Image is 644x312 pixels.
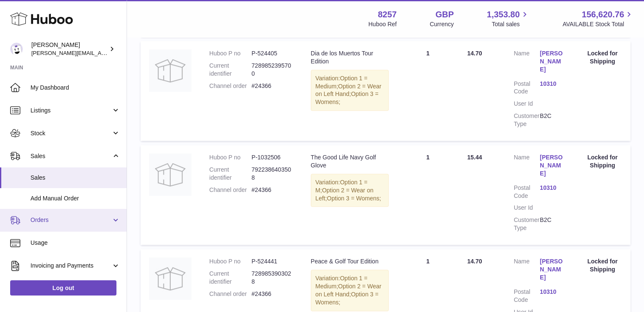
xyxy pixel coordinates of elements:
dt: Customer Type [514,216,540,232]
dt: Huboo P no [209,153,252,161]
dt: Name [514,257,540,284]
span: Sales [30,152,111,160]
dt: Postal Code [514,80,540,96]
dd: 7289852395700 [252,62,294,78]
div: Dia de los Muertos Tour Edition [311,49,389,66]
a: [PERSON_NAME] [540,257,566,282]
span: [PERSON_NAME][EMAIL_ADDRESS][DOMAIN_NAME] [31,49,170,56]
img: no-photo.jpg [149,153,191,196]
span: Option 2 = Wear on Left; [315,187,373,202]
dt: Name [514,153,540,180]
span: Stock [30,129,111,137]
span: Option 1 = Medium; [315,75,368,90]
span: Option 1 = Medium; [315,275,368,290]
div: Locked for Shipping [583,49,622,66]
span: Sales [30,174,120,182]
span: 15.44 [467,154,482,161]
span: Invoicing and Payments [30,262,111,270]
td: 1 [397,41,459,141]
div: [PERSON_NAME] [31,41,108,57]
div: Locked for Shipping [583,257,622,274]
span: Usage [30,239,120,247]
a: [PERSON_NAME] [540,153,566,178]
dd: P-524405 [252,49,294,57]
span: AVAILABLE Stock Total [562,20,634,28]
dt: User Id [514,204,540,212]
span: Option 2 = Wear on Left Hand; [315,83,381,98]
img: no-photo.jpg [149,49,191,92]
span: My Dashboard [30,84,120,92]
dt: Name [514,49,540,76]
a: 10310 [540,80,566,88]
dt: Channel order [209,82,252,90]
a: 10310 [540,184,566,192]
span: Option 1 = M; [315,179,368,194]
div: The Good Life Navy Golf Glove [311,153,389,170]
dt: Huboo P no [209,257,252,265]
dd: 7289853903028 [252,270,294,286]
div: Currency [430,20,454,28]
div: Peace & Golf Tour Edition [311,257,389,265]
a: Log out [10,280,116,296]
dt: User Id [514,100,540,108]
span: 14.70 [467,258,482,265]
span: Option 3 = Womens; [327,195,381,202]
dd: B2C [540,216,566,232]
span: Add Manual Order [30,194,120,203]
strong: GBP [435,9,453,20]
a: 1,353.80 Total sales [487,9,530,28]
dd: P-1032506 [252,153,294,161]
span: Option 3 = Womens; [315,291,379,306]
img: Mohsin@planlabsolutions.com [10,43,23,55]
dt: Current identifier [209,62,252,78]
span: 1,353.80 [487,9,520,20]
dt: Postal Code [514,184,540,200]
a: 156,620.76 AVAILABLE Stock Total [562,9,634,28]
span: 156,620.76 [582,9,624,20]
img: no-photo.jpg [149,257,191,300]
dd: #24366 [252,290,294,298]
span: Total sales [492,20,529,28]
dd: #24366 [252,82,294,90]
dd: 7922386403508 [252,166,294,182]
div: Variation: [311,70,389,111]
dt: Current identifier [209,166,252,182]
span: Orders [30,216,111,224]
dt: Channel order [209,290,252,298]
strong: 8257 [378,9,397,20]
div: Huboo Ref [368,20,397,28]
dd: B2C [540,112,566,128]
dt: Postal Code [514,288,540,304]
div: Locked for Shipping [583,153,622,170]
td: 1 [397,145,459,245]
dt: Channel order [209,186,252,194]
a: 10310 [540,288,566,296]
div: Variation: [311,270,389,311]
dt: Huboo P no [209,49,252,57]
span: Listings [30,107,111,115]
a: [PERSON_NAME] [540,49,566,74]
div: Variation: [311,174,389,207]
span: Option 2 = Wear on Left Hand; [315,283,381,298]
dt: Current identifier [209,270,252,286]
dd: P-524441 [252,257,294,265]
span: 14.70 [467,50,482,57]
dd: #24366 [252,186,294,194]
dt: Customer Type [514,112,540,128]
